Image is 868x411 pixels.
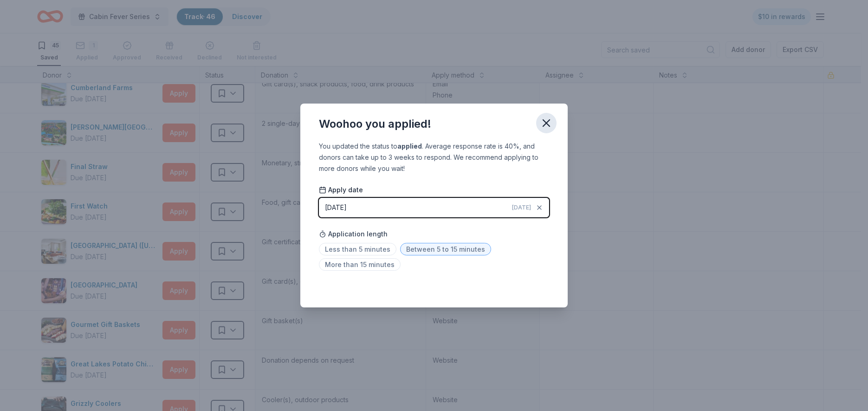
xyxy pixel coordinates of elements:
[325,202,347,213] div: [DATE]
[512,204,531,211] span: [DATE]
[319,258,401,271] span: More than 15 minutes
[397,142,422,150] b: applied
[319,198,549,217] button: [DATE][DATE]
[319,141,549,174] div: You updated the status to . Average response rate is 40%, and donors can take up to 3 weeks to re...
[319,117,431,131] div: Woohoo you applied!
[319,185,363,195] span: Apply date
[400,243,491,255] span: Between 5 to 15 minutes
[319,243,396,255] span: Less than 5 minutes
[319,228,388,240] span: Application length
